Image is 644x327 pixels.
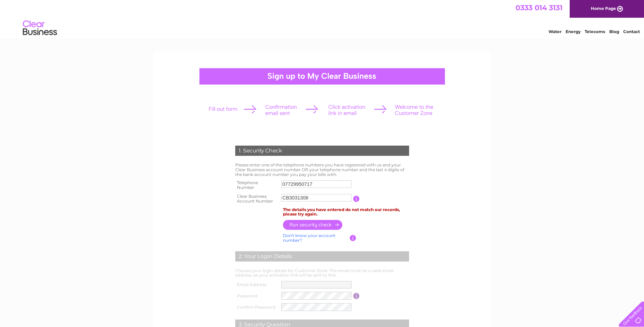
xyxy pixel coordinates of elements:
[234,178,280,192] th: Telephone Number
[283,233,335,243] a: Don't know your account number?
[234,267,411,280] td: Choose your login details for Customer Zone. The email must be a valid email address, as your act...
[234,279,280,290] th: Email Address
[234,192,280,206] th: Clear Business Account Number
[623,29,640,34] a: Contact
[23,18,57,39] img: logo.png
[234,290,280,301] th: Password
[515,3,563,12] a: 0333 014 3131
[566,29,581,34] a: Energy
[235,146,409,156] div: 1. Security Check
[585,29,605,34] a: Telecoms
[549,29,561,34] a: Water
[353,196,360,202] input: Information
[235,251,409,262] div: 2. Your Login Details
[161,4,483,33] div: Clear Business is a trading name of Verastar Limited (registered in [GEOGRAPHIC_DATA] No. 3667643...
[234,301,280,313] th: Confirm Password
[350,235,356,241] input: Information
[234,161,411,178] td: Please enter one of the telephone numbers you have registered with us and your Clear Business acc...
[609,29,619,34] a: Blog
[281,206,411,219] td: The details you have entered do not match our records, please try again.
[353,293,360,299] input: Information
